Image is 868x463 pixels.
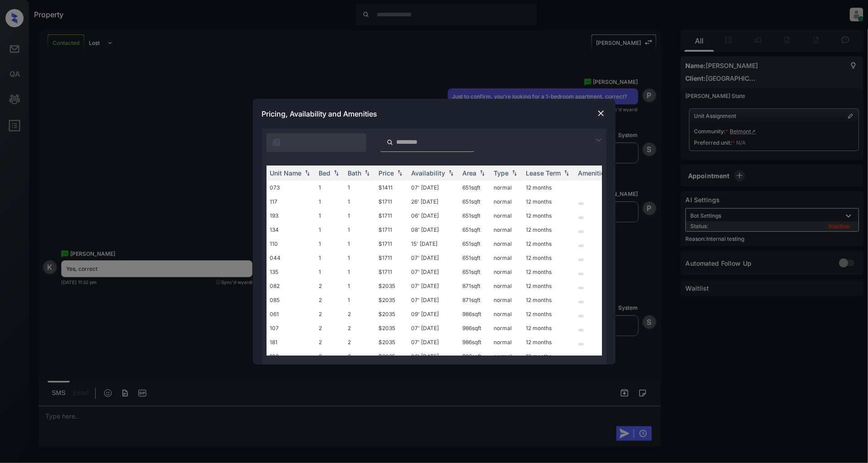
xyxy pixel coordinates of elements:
td: 12 months [523,349,575,363]
td: 26' [DATE] [408,195,459,209]
td: 107 [267,321,315,335]
td: 2 [344,321,375,335]
div: Availability [412,169,446,177]
td: $2035 [375,335,408,349]
td: 1 [344,279,375,293]
td: 193 [267,209,315,223]
td: 1 [344,180,375,195]
td: 2 [315,349,344,363]
img: sorting [562,170,571,176]
td: 2 [344,335,375,349]
img: sorting [510,170,519,176]
img: close [596,109,606,118]
td: 651 sqft [459,223,490,237]
td: $1711 [375,209,408,223]
td: 12 months [523,321,575,335]
td: 07' [DATE] [408,180,459,195]
div: Price [379,169,394,177]
td: 06' [DATE] [408,209,459,223]
td: 1 [344,265,375,279]
img: sorting [395,170,404,176]
td: 2 [315,293,344,307]
td: 651 sqft [459,195,490,209]
td: 100 [267,349,315,363]
td: normal [490,223,523,237]
td: normal [490,279,523,293]
td: 044 [267,251,315,265]
td: 1 [344,251,375,265]
td: normal [490,237,523,251]
td: 12 months [523,307,575,321]
td: 09' [DATE] [408,307,459,321]
td: 12 months [523,265,575,279]
div: Bed [319,169,331,177]
td: normal [490,195,523,209]
td: $2035 [375,293,408,307]
td: 12 months [523,195,575,209]
td: 07' [DATE] [408,293,459,307]
td: $1711 [375,195,408,209]
td: 08' [DATE] [408,223,459,237]
td: 651 sqft [459,180,490,195]
td: 1 [315,180,344,195]
td: 2 [315,335,344,349]
td: 1 [315,237,344,251]
td: 12 months [523,223,575,237]
td: 073 [267,180,315,195]
td: 2 [344,349,375,363]
img: icon-zuma [387,138,393,146]
td: 07' [DATE] [408,321,459,335]
td: 07' [DATE] [408,279,459,293]
img: sorting [303,170,312,176]
td: $2035 [375,321,408,335]
td: normal [490,209,523,223]
td: 1 [344,209,375,223]
td: 1 [344,237,375,251]
td: 651 sqft [459,251,490,265]
img: icon-zuma [593,135,604,146]
div: Amenities [578,169,609,177]
td: $2035 [375,307,408,321]
div: Pricing, Availability and Amenities [253,99,616,129]
td: 085 [267,293,315,307]
td: 12 months [523,237,575,251]
td: 061 [267,307,315,321]
td: 986 sqft [459,349,490,363]
td: $1711 [375,265,408,279]
td: 651 sqft [459,265,490,279]
td: 2 [344,307,375,321]
td: $1411 [375,180,408,195]
td: normal [490,349,523,363]
div: Area [463,169,477,177]
td: 06' [DATE] [408,349,459,363]
td: 07' [DATE] [408,335,459,349]
img: sorting [446,170,456,176]
div: Lease Term [526,169,561,177]
div: Bath [348,169,362,177]
td: 181 [267,335,315,349]
td: 871 sqft [459,279,490,293]
td: 07' [DATE] [408,265,459,279]
td: 1 [344,195,375,209]
img: icon-zuma [272,138,281,147]
td: 1 [344,223,375,237]
td: 1 [315,209,344,223]
td: 082 [267,279,315,293]
td: 986 sqft [459,335,490,349]
td: normal [490,335,523,349]
td: 986 sqft [459,321,490,335]
td: 1 [315,223,344,237]
td: 12 months [523,335,575,349]
td: 2 [315,321,344,335]
div: Unit Name [270,169,302,177]
td: 134 [267,223,315,237]
img: sorting [478,170,487,176]
td: $1711 [375,223,408,237]
td: normal [490,321,523,335]
td: 110 [267,237,315,251]
td: 117 [267,195,315,209]
td: 1 [315,251,344,265]
td: normal [490,180,523,195]
td: 12 months [523,279,575,293]
td: $1711 [375,237,408,251]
